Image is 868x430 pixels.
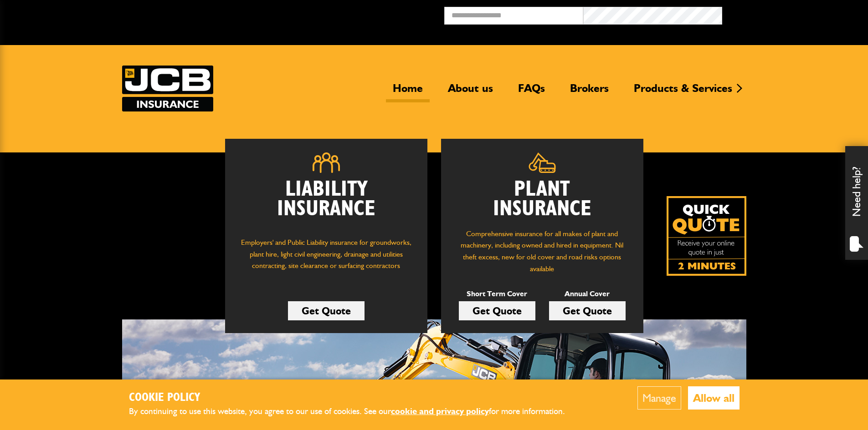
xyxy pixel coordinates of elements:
h2: Cookie Policy [129,391,580,405]
button: Broker Login [722,7,861,21]
h2: Plant Insurance [455,180,630,219]
p: Comprehensive insurance for all makes of plant and machinery, including owned and hired in equipm... [455,228,630,274]
button: Allow all [688,386,740,410]
a: About us [441,81,500,102]
a: Brokers [563,81,616,102]
a: Get Quote [549,301,626,320]
p: Employers' and Public Liability insurance for groundworks, plant hire, light civil engineering, d... [239,237,414,280]
a: Get your insurance quote isn just 2-minutes [667,196,746,276]
p: Short Term Cover [459,288,535,300]
a: Products & Services [627,81,739,102]
img: JCB Insurance Services logo [122,66,213,111]
div: Need help? [845,146,868,260]
a: JCB Insurance Services [122,66,213,111]
a: FAQs [511,81,552,102]
a: Get Quote [459,301,535,320]
p: Annual Cover [549,288,626,300]
button: Manage [637,386,681,410]
a: cookie and privacy policy [391,406,489,416]
a: Get Quote [288,301,365,320]
a: Home [386,81,430,102]
p: By continuing to use this website, you agree to our use of cookies. See our for more information. [129,405,580,419]
h2: Liability Insurance [239,180,414,228]
img: Quick Quote [667,196,746,276]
